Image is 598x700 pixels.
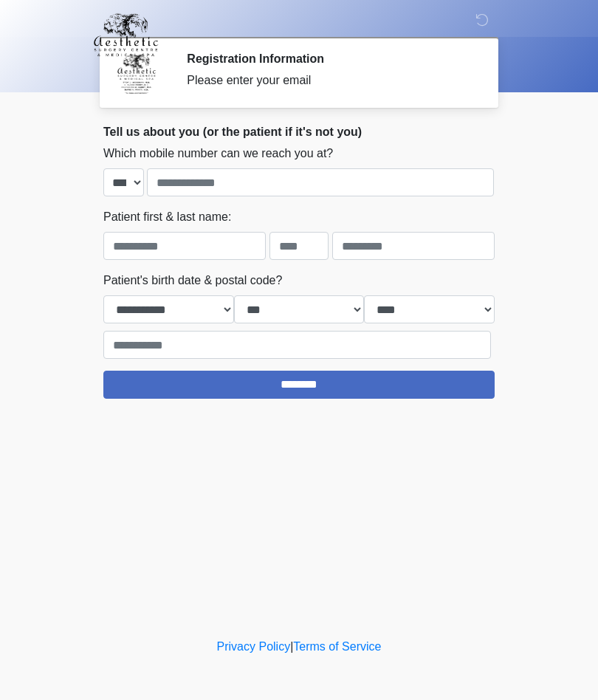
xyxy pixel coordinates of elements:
[89,11,163,58] img: Aesthetic Surgery Centre, PLLC Logo
[103,125,495,139] h2: Tell us about you (or the patient if it's not you)
[103,272,282,289] label: Patient's birth date & postal code?
[217,640,291,653] a: Privacy Policy
[187,72,472,89] div: Please enter your email
[103,208,231,226] label: Patient first & last name:
[103,145,333,162] label: Which mobile number can we reach you at?
[290,640,293,653] a: |
[114,52,159,96] img: Agent Avatar
[293,640,381,653] a: Terms of Service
